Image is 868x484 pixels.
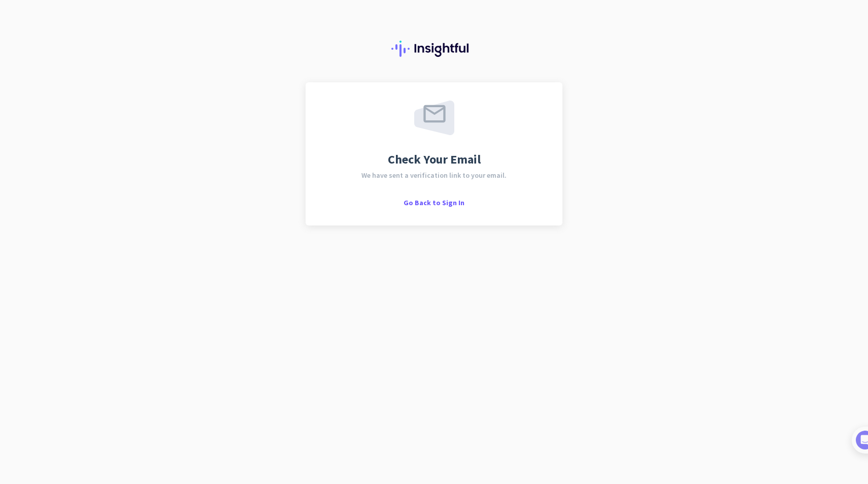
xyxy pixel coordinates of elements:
span: We have sent a verification link to your email. [361,172,507,179]
img: Insightful [391,41,477,57]
img: email-sent [414,101,454,135]
span: Go Back to Sign In [404,198,464,207]
span: Check Your Email [388,153,481,166]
